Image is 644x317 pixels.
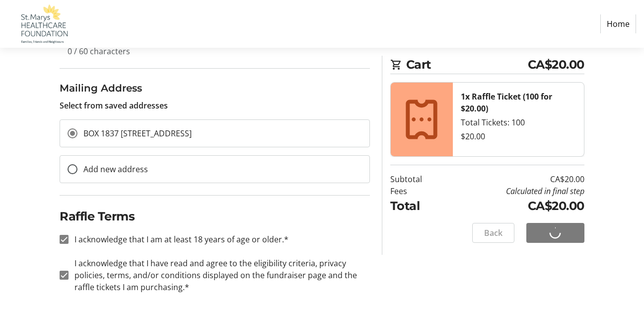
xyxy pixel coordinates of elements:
[68,46,130,57] tr-character-limit: 0 / 60 characters
[83,128,192,139] span: BOX 1837 [STREET_ADDRESS]
[60,81,370,96] h3: Mailing Address
[461,116,576,128] div: Total Tickets: 100
[77,163,148,175] label: Add new address
[446,173,584,185] td: CA$20.00
[390,197,446,215] td: Total
[600,14,636,33] a: Home
[446,185,584,197] td: Calculated in final step
[60,208,370,225] h2: Raffle Terms
[461,91,552,114] strong: 1x Raffle Ticket (100 for $20.00)
[390,173,446,185] td: Subtotal
[406,56,528,74] span: Cart
[69,257,370,293] label: I acknowledge that I have read and agree to the eligibility criteria, privacy policies, terms, an...
[446,197,584,215] td: CA$20.00
[8,4,78,44] img: St. Marys Healthcare Foundation's Logo
[390,185,446,197] td: Fees
[528,56,584,74] span: CA$20.00
[461,130,576,142] div: $20.00
[69,233,288,245] label: I acknowledge that I am at least 18 years of age or older.*
[60,81,370,111] div: Select from saved addresses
